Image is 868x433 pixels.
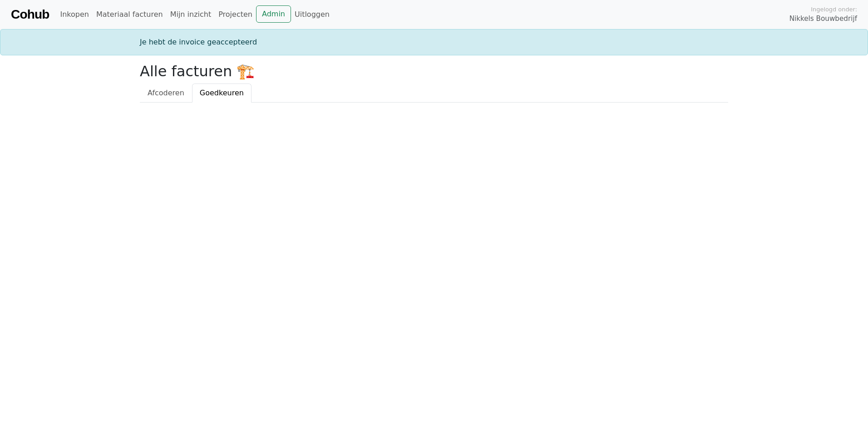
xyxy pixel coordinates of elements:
[811,5,857,14] span: Ingelogd onder:
[93,5,167,24] a: Materiaal facturen
[167,5,215,24] a: Mijn inzicht
[134,37,734,48] div: Je hebt de invoice geaccepteerd
[291,5,333,24] a: Uitloggen
[140,63,728,80] h2: Alle facturen 🏗️
[256,5,291,23] a: Admin
[200,89,244,97] span: Goedkeuren
[192,84,252,103] a: Goedkeuren
[148,89,184,97] span: Afcoderen
[789,14,857,24] span: Nikkels Bouwbedrijf
[140,84,192,103] a: Afcoderen
[215,5,256,24] a: Projecten
[56,5,92,24] a: Inkopen
[11,4,49,25] a: Cohub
